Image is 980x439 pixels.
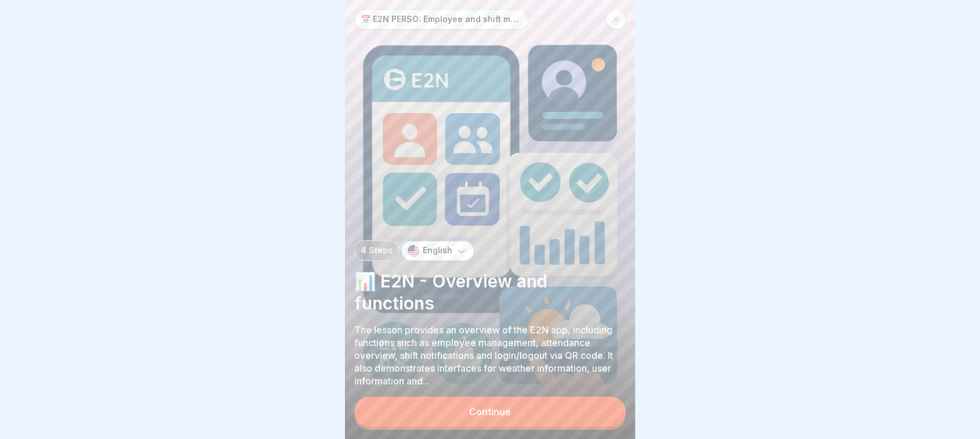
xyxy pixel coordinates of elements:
[354,270,626,314] p: 📊 E2N - Overview and functions
[354,323,626,387] p: The lesson provides an overview of the E2N app, including functions such as employee management, ...
[354,397,626,427] button: Continue
[361,246,393,256] p: 4 Steps
[361,15,522,24] p: 📅 E2N PERSO: Employee and shift management
[408,245,419,257] img: us.svg
[423,246,452,256] p: English
[469,406,511,417] div: Continue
